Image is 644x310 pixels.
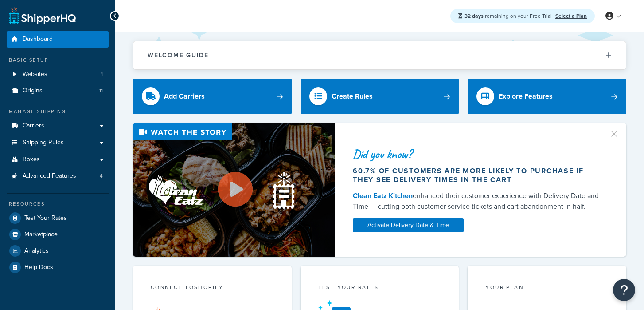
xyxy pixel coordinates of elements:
[7,200,109,208] div: Resources
[7,210,109,226] a: Test Your Rates
[24,231,58,238] span: Marketplace
[7,243,109,259] a: Analytics
[332,90,373,103] div: Create Rules
[353,191,605,212] div: enhanced their customer experience with Delivery Date and Time — cutting both customer service ti...
[318,283,441,294] div: Test your rates
[99,87,103,95] span: 11
[7,56,109,64] div: Basic Setup
[23,36,53,43] span: Dashboard
[613,279,635,301] button: Open Resource Center
[555,12,587,20] a: Select a Plan
[7,31,109,48] a: Dashboard
[133,41,626,69] button: Welcome Guide
[7,168,109,184] a: Advanced Features4
[7,83,109,99] a: Origins11
[133,123,335,257] img: Video thumbnail
[499,90,553,103] div: Explore Features
[7,151,109,168] a: Boxes
[301,79,459,114] a: Create Rules
[24,247,49,255] span: Analytics
[23,172,76,180] span: Advanced Features
[353,167,605,184] div: 60.7% of customers are more likely to purchase if they see delivery times in the cart
[148,52,209,59] h2: Welcome Guide
[7,168,109,184] li: Advanced Features
[353,148,605,160] div: Did you know?
[23,87,43,95] span: Origins
[133,79,292,114] a: Add Carriers
[464,12,553,20] span: remaining on your Free Trial
[7,66,109,83] a: Websites1
[464,12,484,20] strong: 32 days
[7,259,109,275] a: Help Docs
[7,135,109,151] a: Shipping Rules
[7,118,109,134] a: Carriers
[485,283,609,294] div: Your Plan
[100,172,103,180] span: 4
[23,71,47,78] span: Websites
[468,79,626,114] a: Explore Features
[7,108,109,115] div: Manage Shipping
[353,218,464,232] a: Activate Delivery Date & Time
[7,66,109,83] li: Websites
[23,156,40,163] span: Boxes
[353,191,413,201] a: Clean Eatz Kitchen
[151,283,274,294] div: Connect to Shopify
[23,122,44,130] span: Carriers
[164,90,205,103] div: Add Carriers
[101,71,103,78] span: 1
[24,264,53,271] span: Help Docs
[23,139,64,147] span: Shipping Rules
[7,83,109,99] li: Origins
[24,215,67,222] span: Test Your Rates
[7,227,109,242] a: Marketplace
